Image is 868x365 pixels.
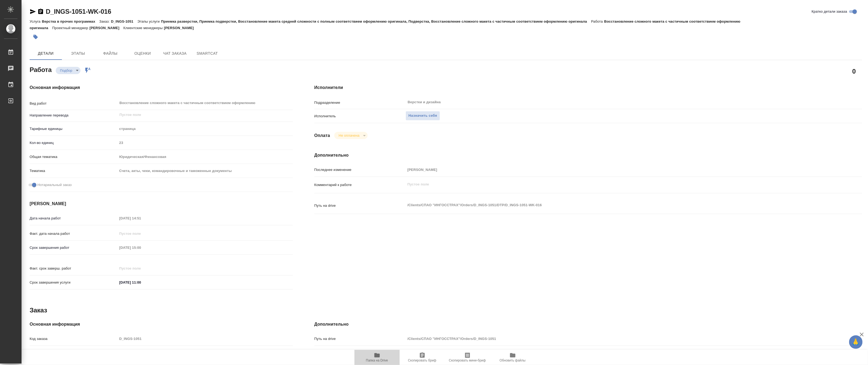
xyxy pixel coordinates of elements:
[30,168,117,174] p: Тематика
[406,166,816,174] input: Пустое поле
[90,26,124,30] p: [PERSON_NAME]
[314,152,862,159] h4: Дополнительно
[30,280,117,285] p: Срок завершения услуги
[354,350,400,365] button: Папка на Drive
[314,84,862,91] h4: Исполнители
[119,112,280,118] input: Пустое поле
[30,245,117,250] p: Срок завершения работ
[30,321,293,328] h4: Основная информация
[406,335,816,343] input: Пустое поле
[30,140,117,146] p: Кол-во единиц
[852,67,856,76] h2: 0
[449,359,486,362] span: Скопировать мини-бриф
[117,230,164,237] input: Пустое поле
[314,182,406,188] p: Комментарий к работе
[30,336,117,342] p: Код заказа
[409,113,437,119] span: Назначить себя
[46,8,111,15] a: D_INGS-1051-WK-016
[30,216,117,221] p: Дата начала работ
[30,306,47,315] h2: Заказ
[30,201,293,207] h4: [PERSON_NAME]
[161,19,591,23] p: Приемка разверстки, Приемка подверстки, Восстановление макета средней сложности с полным соответс...
[314,321,862,328] h4: Дополнительно
[123,26,164,30] p: Клиентские менеджеры
[30,101,117,106] p: Вид работ
[314,336,406,342] p: Путь на drive
[117,152,293,161] div: Юридическая/Финансовая
[812,9,847,14] span: Кратко детали заказа
[37,8,44,15] button: Скопировать ссылку
[849,335,863,349] button: 🙏
[851,336,860,348] span: 🙏
[117,214,164,222] input: Пустое поле
[117,335,293,343] input: Пустое поле
[406,349,816,357] input: Пустое поле
[400,350,445,365] button: Скопировать бриф
[117,264,164,272] input: Пустое поле
[30,126,117,132] p: Тарифные единицы
[30,31,41,43] button: Добавить тэг
[30,231,117,236] p: Факт. дата начала работ
[130,50,156,57] span: Оценки
[406,201,816,210] textarea: /Clients/СПАО "ИНГОССТРАХ"/Orders/D_INGS-1051/DTP/D_INGS-1051-WK-016
[117,166,293,175] div: Счета, акты, чеки, командировочные и таможенные документы
[162,50,188,57] span: Чат заказа
[58,68,74,73] button: Подбор
[337,133,361,138] button: Не оплачена
[111,19,137,23] p: D_INGS-1051
[30,113,117,118] p: Направление перевода
[117,349,293,357] input: Пустое поле
[334,132,367,139] div: Подбор
[314,203,406,208] p: Путь на drive
[65,50,91,57] span: Этапы
[194,50,220,57] span: SmartCat
[164,26,198,30] p: [PERSON_NAME]
[30,154,117,160] p: Общая тематика
[117,124,293,133] div: страница
[366,359,388,362] span: Папка на Drive
[99,19,111,23] p: Заказ:
[56,67,80,74] div: Подбор
[406,111,440,120] button: Назначить себя
[591,19,604,23] p: Работа
[490,350,535,365] button: Обновить файлы
[314,113,406,119] p: Исполнитель
[33,50,59,57] span: Детали
[314,100,406,105] p: Подразделение
[30,266,117,271] p: Факт. срок заверш. работ
[408,359,436,362] span: Скопировать бриф
[117,278,164,286] input: ✎ Введи что-нибудь
[314,132,330,139] h4: Оплата
[117,139,293,147] input: Пустое поле
[52,26,89,30] p: Проектный менеджер
[445,350,490,365] button: Скопировать мини-бриф
[314,167,406,173] p: Последнее изменение
[30,8,36,15] button: Скопировать ссылку для ЯМессенджера
[500,359,526,362] span: Обновить файлы
[42,19,99,23] p: Верстка в прочих программах
[138,19,161,23] p: Этапы услуги
[117,244,164,252] input: Пустое поле
[37,182,72,188] span: Нотариальный заказ
[30,84,293,91] h4: Основная информация
[30,19,42,23] p: Услуга
[30,64,52,74] h2: Работа
[97,50,123,57] span: Файлы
